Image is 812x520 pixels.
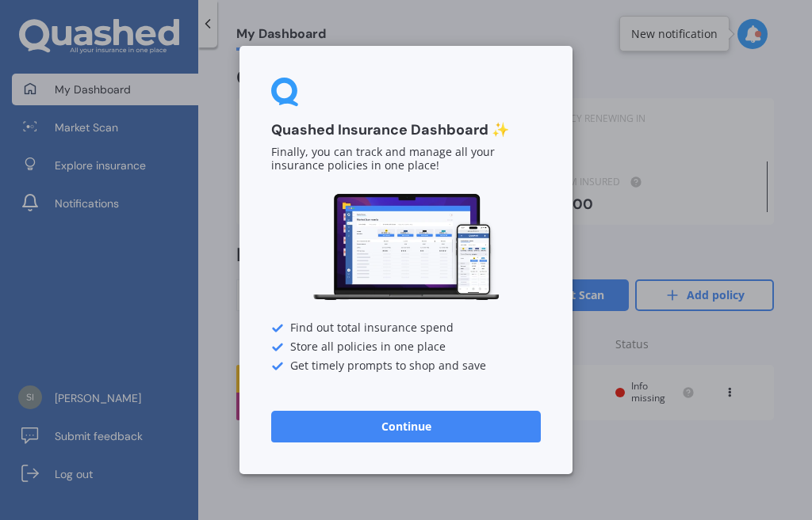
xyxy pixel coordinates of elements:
[311,192,501,303] img: Dashboard
[271,121,541,139] h3: Quashed Insurance Dashboard ✨
[271,411,541,442] button: Continue
[271,322,541,335] div: Find out total insurance spend
[271,360,541,373] div: Get timely prompts to shop and save
[271,146,541,173] p: Finally, you can track and manage all your insurance policies in one place!
[271,341,541,354] div: Store all policies in one place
